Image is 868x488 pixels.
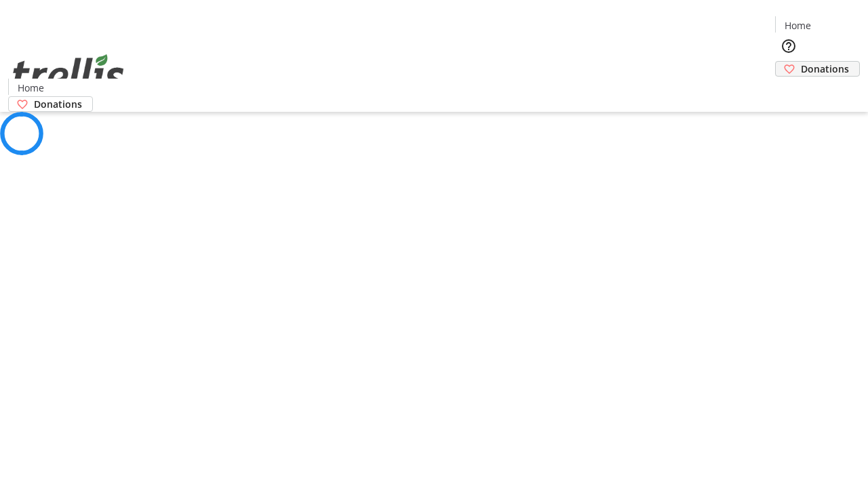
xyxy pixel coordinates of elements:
[801,62,849,76] span: Donations
[34,97,82,111] span: Donations
[8,39,129,107] img: Orient E2E Organization g0L3osMbLW's Logo
[785,18,811,33] span: Home
[775,33,802,60] button: Help
[8,96,93,112] a: Donations
[775,77,802,104] button: Cart
[776,18,819,33] a: Home
[18,81,44,95] span: Home
[775,61,860,77] a: Donations
[9,81,52,95] a: Home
